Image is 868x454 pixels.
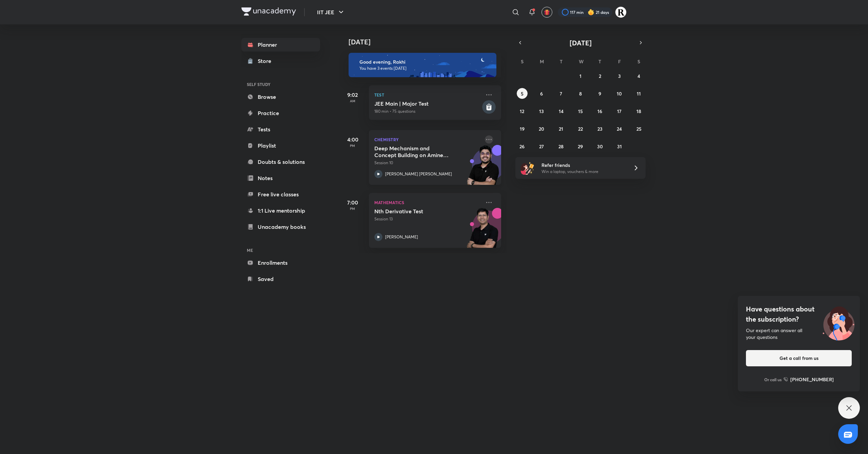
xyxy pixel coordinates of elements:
[385,234,418,240] p: [PERSON_NAME]
[374,208,459,215] h5: Nth Derivative Test
[374,108,481,114] p: 180 min • 75 questions
[633,70,644,81] button: October 4, 2025
[374,100,481,107] h5: JEE Main | Major Test
[339,135,366,144] h5: 4:00
[784,376,834,383] a: [PHONE_NUMBER]
[617,143,622,150] abbr: October 31, 2025
[575,141,586,152] button: October 29, 2025
[575,106,586,116] button: October 15, 2025
[575,88,586,99] button: October 8, 2025
[594,88,605,99] button: October 9, 2025
[746,327,852,341] div: Our expert can answer all your questions
[617,90,622,97] abbr: October 10, 2025
[241,171,320,185] a: Notes
[541,161,625,169] h6: Refer friends
[521,161,534,175] img: referral
[359,66,490,71] p: You have 3 events [DATE]
[636,108,641,114] abbr: October 18, 2025
[578,108,583,114] abbr: October 15, 2025
[339,207,366,211] p: PM
[558,143,564,150] abbr: October 28, 2025
[539,143,544,150] abbr: October 27, 2025
[556,106,567,116] button: October 14, 2025
[241,106,320,120] a: Practice
[746,350,852,366] button: Get a call from us
[521,58,524,65] abbr: Sunday
[349,38,508,46] h4: [DATE]
[517,123,528,134] button: October 19, 2025
[464,208,501,255] img: unacademy
[578,126,583,132] abbr: October 22, 2025
[637,90,641,97] abbr: October 11, 2025
[374,160,481,166] p: Session 10
[374,198,481,207] p: Mathematics
[570,38,592,47] span: [DATE]
[241,123,320,136] a: Tests
[241,7,296,16] img: Company Logo
[597,126,603,132] abbr: October 23, 2025
[575,70,586,81] button: October 1, 2025
[597,143,603,150] abbr: October 30, 2025
[374,145,459,158] h5: Deep Mechanism and Concept Building on Amines & N-Containing Compounds - 9
[746,304,852,324] h4: Have questions about the subscription?
[536,123,547,134] button: October 20, 2025
[579,58,584,65] abbr: Wednesday
[241,256,320,269] a: Enrollments
[525,38,636,47] button: [DATE]
[594,70,605,81] button: October 2, 2025
[313,5,349,19] button: IIT JEE
[817,304,860,341] img: ttu_illustration_new.svg
[594,141,605,152] button: October 30, 2025
[241,155,320,169] a: Doubts & solutions
[519,143,525,150] abbr: October 26, 2025
[556,141,567,152] button: October 28, 2025
[618,58,621,65] abbr: Friday
[241,90,320,104] a: Browse
[614,123,625,134] button: October 24, 2025
[594,106,605,116] button: October 16, 2025
[637,58,640,65] abbr: Saturday
[517,141,528,152] button: October 26, 2025
[544,9,550,15] img: avatar
[633,106,644,116] button: October 18, 2025
[540,90,543,97] abbr: October 6, 2025
[579,73,581,79] abbr: October 1, 2025
[517,106,528,116] button: October 12, 2025
[385,171,452,177] p: [PERSON_NAME] [PERSON_NAME]
[575,123,586,134] button: October 22, 2025
[597,108,602,114] abbr: October 16, 2025
[556,88,567,99] button: October 7, 2025
[339,91,366,99] h5: 9:02
[241,79,320,90] h6: SELF STUDY
[521,90,524,97] abbr: October 5, 2025
[559,108,564,114] abbr: October 14, 2025
[617,126,622,132] abbr: October 24, 2025
[374,135,481,144] p: Chemistry
[598,58,601,65] abbr: Thursday
[614,88,625,99] button: October 10, 2025
[594,123,605,134] button: October 23, 2025
[241,7,296,17] a: Company Logo
[633,123,644,134] button: October 25, 2025
[349,53,496,77] img: evening
[579,90,582,97] abbr: October 8, 2025
[588,9,594,16] img: streak
[241,54,320,68] a: Store
[536,106,547,116] button: October 13, 2025
[241,272,320,286] a: Saved
[541,7,552,18] button: avatar
[615,6,627,18] img: Rakhi Sharma
[637,73,640,79] abbr: October 4, 2025
[241,139,320,152] a: Playlist
[559,126,563,132] abbr: October 21, 2025
[536,88,547,99] button: October 6, 2025
[241,38,320,51] a: Planner
[339,198,366,207] h5: 7:00
[790,376,834,383] h6: [PHONE_NUMBER]
[241,188,320,201] a: Free live classes
[339,99,366,103] p: AM
[599,73,601,79] abbr: October 2, 2025
[617,108,622,114] abbr: October 17, 2025
[578,143,583,150] abbr: October 29, 2025
[339,144,366,148] p: PM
